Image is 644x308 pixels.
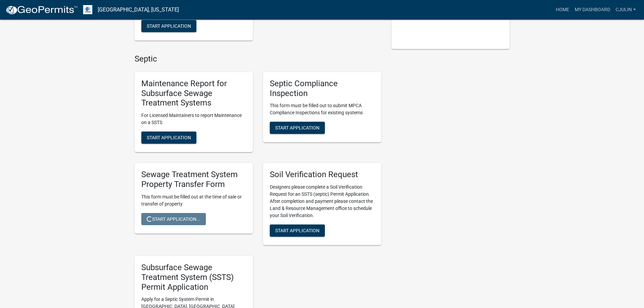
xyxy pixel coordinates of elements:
[141,79,246,108] h5: Maintenance Report for Subsurface Sewage Treatment Systems
[270,122,325,134] button: Start Application
[572,3,613,16] a: My Dashboard
[135,54,381,64] h4: Septic
[275,125,319,131] span: Start Application
[275,228,319,233] span: Start Application
[270,102,375,116] p: This form must be filled out to submit MPCA Compliance Inspections for existing systems
[147,216,200,221] span: Start Application...
[141,132,196,144] button: Start Application
[553,3,572,16] a: Home
[141,263,246,292] h5: Subsurface Sewage Treatment System (SSTS) Permit Application
[270,170,375,180] h5: Soil Verification Request
[147,135,191,140] span: Start Application
[141,170,246,189] h5: Sewage Treatment System Property Transfer Form
[270,184,375,219] p: Designers please complete a Soil Verification Request for an SSTS (septic) Permit Application. Af...
[141,213,206,225] button: Start Application...
[270,224,325,237] button: Start Application
[270,79,375,98] h5: Septic Compliance Inspection
[141,20,196,32] button: Start Application
[147,23,191,29] span: Start Application
[83,5,92,14] img: Otter Tail County, Minnesota
[98,4,179,16] a: [GEOGRAPHIC_DATA], [US_STATE]
[613,3,639,16] a: cjulin
[141,112,246,126] p: For Licensed Maintainers to report Maintenance on a SSTS
[141,193,246,208] p: This form must be filled out at the time of sale or transfer of property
